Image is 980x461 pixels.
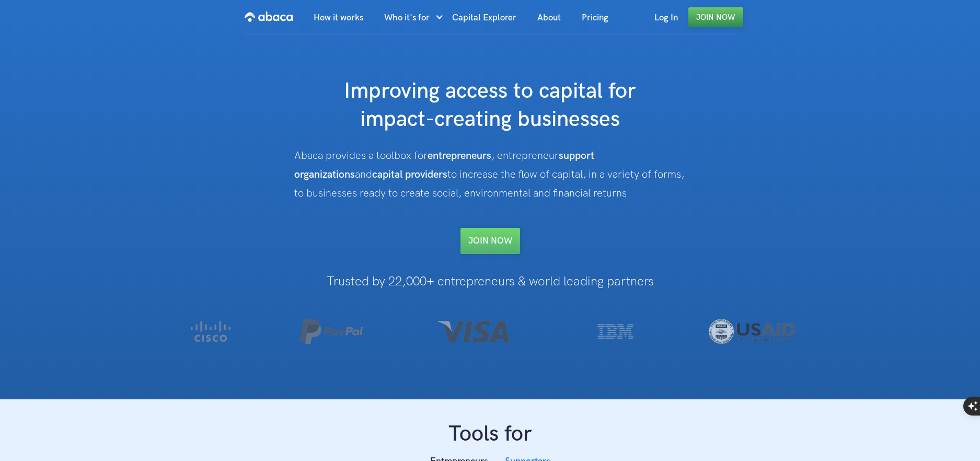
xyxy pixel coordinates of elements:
a: Join Now [688,7,743,27]
h1: Tools for [147,420,833,448]
a: Join NOW [460,228,520,254]
h1: Improving access to capital for impact-creating businesses [281,77,699,134]
strong: capital providers [372,168,447,181]
div: Abaca provides a toolbox for , entrepreneur and to increase the flow of capital, in a variety of ... [294,146,686,203]
strong: entrepreneurs [428,149,491,162]
img: Abaca logo [245,8,293,25]
h1: Trusted by 22,000+ entrepreneurs & world leading partners [147,275,833,289]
